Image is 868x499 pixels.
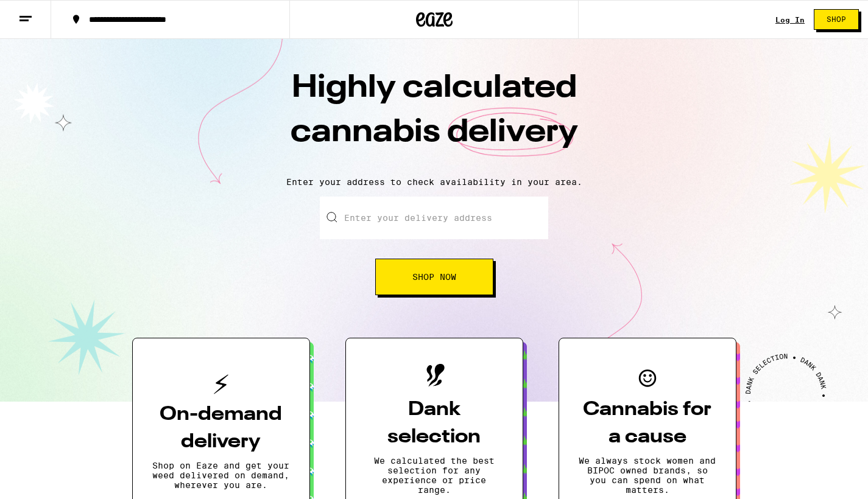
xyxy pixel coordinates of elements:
[814,9,859,30] button: Shop
[12,177,856,187] p: Enter your address to check availability in your area.
[775,16,805,24] a: Log In
[412,273,456,281] span: Shop Now
[805,9,868,30] a: Shop
[152,461,290,490] p: Shop on Eaze and get your weed delivered on demand, wherever you are.
[579,396,716,451] h3: Cannabis for a cause
[375,259,493,295] button: Shop Now
[579,456,716,495] p: We always stock women and BIPOC owned brands, so you can spend on what matters.
[221,66,647,167] h1: Highly calculated cannabis delivery
[365,396,503,451] h3: Dank selection
[152,401,290,456] h3: On-demand delivery
[320,197,548,239] input: Enter your delivery address
[827,16,846,23] span: Shop
[365,456,503,495] p: We calculated the best selection for any experience or price range.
